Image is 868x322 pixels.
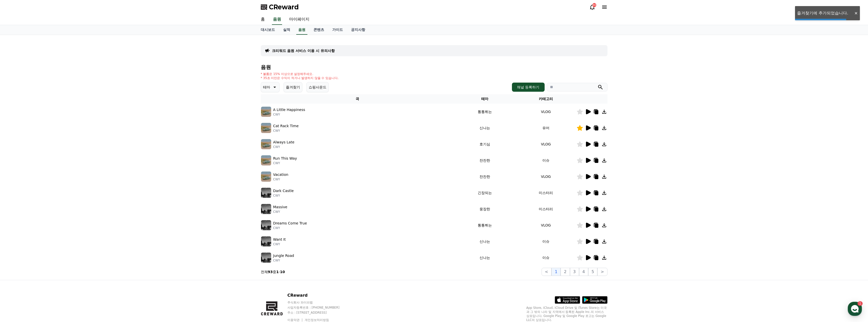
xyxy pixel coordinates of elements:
p: CWY [273,161,297,165]
a: 콘텐츠 [309,25,328,35]
a: 마이페이지 [285,14,313,25]
td: 미스터리 [515,201,576,217]
img: music [261,253,271,263]
img: music [261,172,271,182]
p: CReward [287,292,349,298]
td: 잔잔한 [454,168,515,185]
td: VLOG [515,104,576,120]
th: 카테고리 [515,94,576,104]
button: 즐겨찾기 [284,82,302,92]
a: 가이드 [328,25,347,35]
p: CWY [273,112,305,117]
p: 주식회사 와이피랩 [287,300,349,305]
img: music [261,139,271,149]
a: CReward [261,3,299,11]
td: 잔잔한 [454,152,515,168]
button: > [597,268,607,276]
p: CWY [273,177,288,181]
button: 테마 [261,82,280,92]
img: music [261,236,271,247]
td: 이슈 [515,152,576,168]
img: music [261,107,271,117]
a: 음원 [272,14,282,25]
p: Vacation [273,172,288,177]
a: 개인정보처리방침 [305,318,329,322]
a: Home [2,161,33,173]
p: Always Late [273,140,294,145]
p: CWY [273,145,294,149]
td: VLOG [515,217,576,233]
th: 테마 [454,94,515,104]
a: 대시보드 [257,25,279,35]
p: CWY [273,210,287,214]
p: 테마 [263,84,270,91]
button: 4 [579,268,588,276]
a: 크리워드 음원 서비스 이용 시 유의사항 [272,48,335,53]
button: 3 [570,268,579,276]
p: 사업자등록번호 : [PHONE_NUMBER] [287,306,349,310]
td: 웅장한 [454,201,515,217]
td: 신나는 [454,233,515,250]
a: Settings [65,161,97,173]
a: 이용약관 [287,318,303,322]
button: 5 [588,268,597,276]
p: CWY [273,129,299,133]
p: Dark Castle [273,188,294,194]
td: 통통튀는 [454,104,515,120]
button: 2 [561,268,570,276]
td: VLOG [515,136,576,152]
span: Home [13,168,22,172]
td: 긴장되는 [454,185,515,201]
span: CReward [269,3,299,11]
a: 1Messages [33,161,65,173]
p: Run This Way [273,156,297,161]
p: CWY [273,258,294,262]
td: VLOG [515,168,576,185]
p: CWY [273,226,307,230]
span: Settings [75,168,87,172]
td: 유머 [515,120,576,136]
a: 공지사항 [347,25,369,35]
a: 홈 [257,14,269,25]
a: 80 [589,4,595,10]
h4: 음원 [261,64,607,70]
strong: 93 [268,270,273,274]
p: 전체 중 - [261,269,285,274]
p: Dreams Come True [273,221,307,226]
p: A Little Happiness [273,107,305,112]
td: 이슈 [515,233,576,250]
button: 쇼핑사운드 [306,82,329,92]
button: 채널 등록하기 [512,83,544,92]
img: music [261,155,271,165]
p: Cat Rack Time [273,123,299,129]
a: 음원 [296,25,307,35]
strong: 1 [276,270,279,274]
span: 1 [51,160,53,164]
a: 실적 [279,25,294,35]
p: App Store, iCloud, iCloud Drive 및 iTunes Store는 미국과 그 밖의 나라 및 지역에서 등록된 Apple Inc.의 서비스 상표입니다. Goo... [526,306,607,322]
button: < [542,268,551,276]
th: 곡 [261,94,454,104]
p: Jungle Road [273,253,294,258]
button: 1 [551,268,561,276]
td: 신나는 [454,120,515,136]
td: 미스터리 [515,185,576,201]
p: 주소 : [STREET_ADDRESS] [287,311,349,315]
td: 신나는 [454,250,515,266]
img: music [261,123,271,133]
p: * 35초 미만은 수익이 적거나 발생하지 않을 수 있습니다. [261,76,339,80]
p: CWY [273,242,286,246]
td: 이슈 [515,250,576,266]
p: * 볼륨은 15% 이상으로 설정해주세요. [261,72,339,76]
span: Messages [42,168,57,173]
p: CWY [273,194,294,198]
img: music [261,204,271,214]
div: 80 [592,3,596,7]
p: Massive [273,204,287,210]
td: 통통튀는 [454,217,515,233]
strong: 10 [280,270,285,274]
img: music [261,220,271,230]
img: music [261,188,271,198]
